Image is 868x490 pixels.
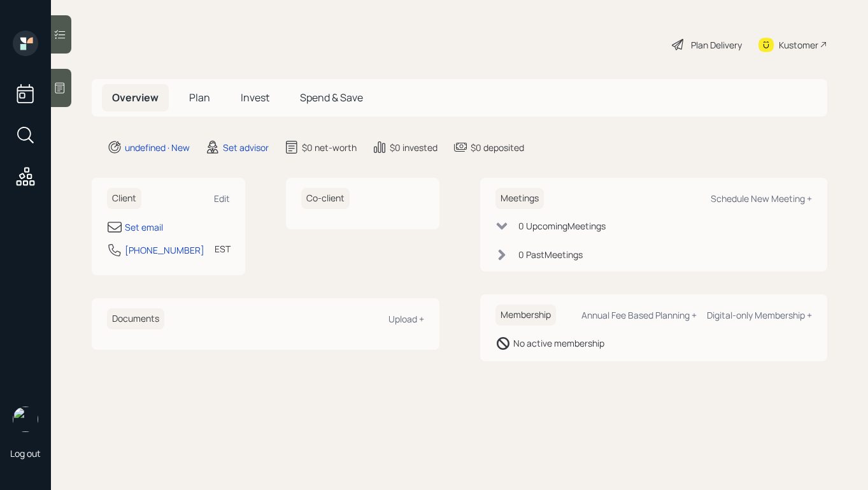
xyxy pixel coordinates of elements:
div: 0 Upcoming Meeting s [518,219,606,233]
span: Overview [112,90,159,104]
div: $0 deposited [471,141,524,154]
h6: Client [107,188,141,209]
div: Log out [10,447,41,459]
span: Plan [189,90,210,104]
h6: Meetings [495,188,544,209]
h6: Co-client [301,188,350,209]
div: 0 Past Meeting s [518,248,583,261]
div: undefined · New [125,141,190,154]
div: Upload + [388,313,424,325]
img: aleksandra-headshot.png [13,407,38,432]
div: Digital-only Membership + [707,309,812,321]
div: $0 net-worth [302,141,357,154]
div: Set advisor [223,141,269,154]
div: $0 invested [390,141,438,154]
span: Spend & Save [300,90,363,104]
div: [PHONE_NUMBER] [125,243,204,257]
div: No active membership [513,336,604,350]
div: Schedule New Meeting + [711,192,812,205]
span: Invest [241,90,269,104]
div: Plan Delivery [691,38,742,52]
h6: Documents [107,308,164,329]
div: Annual Fee Based Planning + [581,309,697,321]
div: Edit [214,192,230,205]
div: EST [215,242,231,256]
div: Set email [125,220,163,234]
h6: Membership [495,305,556,326]
div: Kustomer [779,38,818,52]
